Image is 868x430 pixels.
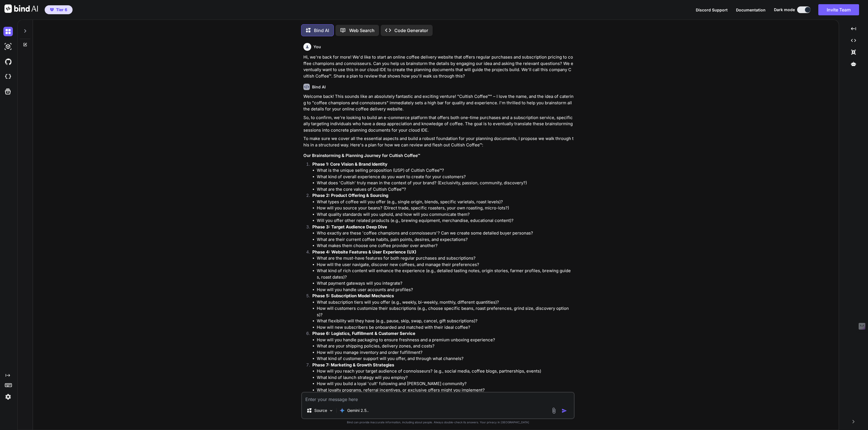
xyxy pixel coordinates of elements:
li: What payment gateways will you integrate? [317,280,574,287]
h6: You [313,44,321,50]
li: What makes them choose one coffee provider over another? [317,243,574,249]
img: githubDark [3,57,13,66]
li: How will you reach your target audience of connoisseurs? (e.g., social media, coffee blogs, partn... [317,368,574,375]
span: Documentation [736,8,766,12]
li: What kind of overall experience do you want to create for your customers? [317,174,574,180]
li: What are their current coffee habits, pain points, desires, and expectations? [317,236,574,243]
img: Pick Models [329,408,334,413]
p: To make sure we cover all the essential aspects and build a robust foundation for your planning d... [303,136,574,148]
span: Tier 6 [56,7,67,13]
button: Documentation [736,7,766,13]
span: Discord Support [696,8,728,12]
li: How will you handle packaging to ensure freshness and a premium unboxing experience? [317,337,574,343]
li: How will customers customize their subscriptions (e.g., choose specific beans, roast preferences,... [317,305,574,318]
li: Who exactly are these 'coffee champions and connoisseurs'? Can we create some detailed buyer pers... [317,230,574,236]
img: attachment [551,407,557,414]
p: Source [314,408,327,413]
li: What kind of customer support will you offer, and through what channels? [317,356,574,362]
p: Bind AI [314,27,329,34]
strong: Phase 3: Target Audience Deep Dive [312,224,387,230]
img: cloudideIcon [3,72,13,81]
li: How will you source your beans? (Direct trade, specific roasters, your own roasting, micro-lots?) [317,205,574,211]
button: Discord Support [696,7,728,13]
strong: Phase 5: Subscription Model Mechanics [312,293,394,298]
li: What are your shipping policies, delivery zones, and costs? [317,343,574,349]
button: premiumTier 6 [45,5,73,14]
li: What kind of launch strategy will you employ? [317,375,574,381]
p: So, to confirm, we're looking to build an e-commerce platform that offers both one-time purchases... [303,115,574,134]
img: Bind AI [4,4,38,13]
li: How will you build a loyal 'cult' following and [PERSON_NAME] community? [317,381,574,387]
p: Code Generator [394,27,428,34]
p: Hi, we're back for more! We'd like to start an online coffee delivery website that offers regular... [303,54,574,79]
li: How will you manage inventory and order fulfillment? [317,349,574,356]
li: What types of coffee will you offer (e.g., single origin, blends, specific varietals, roast levels)? [317,199,574,205]
li: What does 'Cultish' truly mean in the context of your brand? (Exclusivity, passion, community, di... [317,180,574,186]
p: Bind can provide inaccurate information, including about people. Always double-check its answers.... [301,420,575,424]
img: premium [50,8,54,11]
li: What is the unique selling proposition (USP) of Cultish Coffee™? [317,167,574,174]
li: How will new subscribers be onboarded and matched with their ideal coffee? [317,324,574,331]
li: What flexibility will they have (e.g., pause, skip, swap, cancel, gift subscriptions)? [317,318,574,324]
li: What are the core values of Cultish Coffee™? [317,186,574,193]
p: Gemini 2.5.. [347,408,369,413]
button: Invite Team [818,4,859,15]
strong: Phase 2: Product Offering & Sourcing [312,193,388,198]
p: Web Search [349,27,375,34]
li: How will you handle user accounts and profiles? [317,287,574,293]
li: What subscription tiers will you offer (e.g., weekly, bi-weekly, monthly, different quantities)? [317,299,574,306]
span: Dark mode [774,7,795,13]
li: Will you offer other related products (e.g., brewing equipment, merchandise, educational content)? [317,218,574,224]
img: darkChat [3,27,13,36]
strong: Phase 6: Logistics, Fulfillment & Customer Service [312,331,415,336]
strong: Phase 1: Core Vision & Brand Identity [312,161,387,167]
li: What loyalty programs, referral incentives, or exclusive offers might you implement? [317,387,574,393]
p: Welcome back! This sounds like an absolutely fantastic and exciting venture! "Cultish Coffee™" – ... [303,93,574,112]
li: What are the must-have features for both regular purchases and subscriptions? [317,255,574,262]
img: darkAi-studio [3,42,13,51]
li: How will the user navigate, discover new coffees, and manage their preferences? [317,262,574,268]
strong: Phase 7: Marketing & Growth Strategies [312,362,394,368]
img: settings [3,392,13,402]
li: What kind of rich content will enhance the experience (e.g., detailed tasting notes, origin stori... [317,268,574,280]
img: Gemini 2.5 flash [339,408,345,413]
h6: Bind AI [312,84,326,90]
h3: Our Brainstorming & Planning Journey for Cultish Coffee™ [303,153,574,159]
li: What quality standards will you uphold, and how will you communicate them? [317,211,574,218]
strong: Phase 4: Website Features & User Experience (UX) [312,249,416,255]
img: icon [562,408,567,414]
